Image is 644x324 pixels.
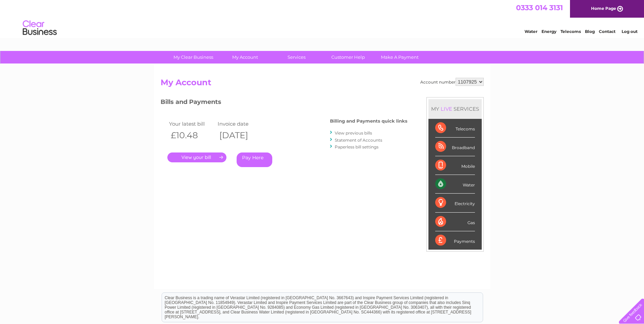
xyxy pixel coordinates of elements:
[435,194,475,212] div: Electricity
[216,128,265,142] th: [DATE]
[585,29,595,34] a: Blog
[161,78,484,91] h2: My Account
[167,119,216,128] td: Your latest bill
[560,29,581,34] a: Telecoms
[435,138,475,156] div: Broadband
[525,29,537,34] a: Water
[372,51,428,64] a: Make A Payment
[435,213,475,231] div: Gas
[167,128,216,142] th: £10.48
[599,29,615,34] a: Contact
[330,119,407,124] h4: Billing and Payments quick links
[435,175,475,194] div: Water
[161,97,407,109] h3: Bills and Payments
[165,51,221,64] a: My Clear Business
[541,29,556,34] a: Energy
[22,18,57,38] img: logo.png
[167,152,226,162] a: .
[269,51,325,64] a: Services
[516,3,563,12] a: 0333 014 3131
[335,138,382,143] a: Statement of Accounts
[435,156,475,175] div: Mobile
[435,119,475,138] div: Telecoms
[335,130,372,136] a: View previous bills
[622,29,638,34] a: Log out
[435,231,475,250] div: Payments
[237,152,272,167] a: Pay Here
[216,119,265,128] td: Invoice date
[439,106,454,112] div: LIVE
[320,51,376,64] a: Customer Help
[428,99,482,119] div: MY SERVICES
[335,144,379,149] a: Paperless bill settings
[217,51,273,64] a: My Account
[162,4,483,33] div: Clear Business is a trading name of Verastar Limited (registered in [GEOGRAPHIC_DATA] No. 3667643...
[420,78,484,86] div: Account number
